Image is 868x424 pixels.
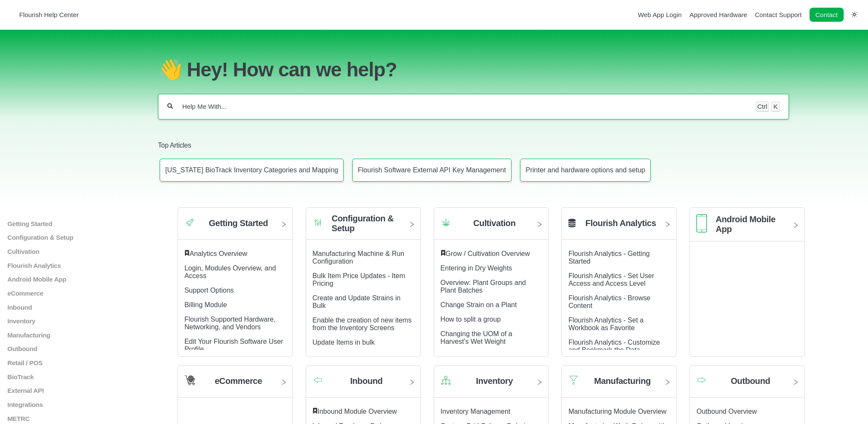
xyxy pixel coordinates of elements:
[441,250,542,258] div: ​
[690,372,804,398] a: Category icon Outbound
[6,331,150,339] a: Manufacturing
[526,166,645,174] p: Printer and hardware options and setup
[6,345,150,352] a: Outbound
[690,214,804,241] a: Category icon Android Mobile App
[6,415,150,422] a: METRC
[184,217,195,228] img: Category icon
[441,217,451,228] img: Category icon
[696,376,707,383] img: Category icon
[306,372,421,398] a: Category icon Inbound
[6,248,150,255] a: Cultivation
[313,408,414,415] div: ​
[476,376,513,386] h2: Inventory
[446,250,530,257] a: Grow / Cultivation Overview article
[11,9,79,20] a: Flourish Help Center
[19,11,79,18] span: Flourish Help Center
[441,264,512,272] a: Entering in Dry Weights article
[434,372,549,398] a: Category icon Inventory
[313,376,323,383] img: Category icon
[562,372,676,398] a: Category icon Manufacturing
[11,9,15,20] img: Flourish Help Center Logo
[520,159,651,182] a: Article: Printer and hardware options and setup
[313,250,404,265] a: Manufacturing Machine & Run Configuration article
[6,220,150,227] a: Getting Started
[184,338,283,353] a: Edit Your Flourish Software User Profile article
[6,359,150,366] p: Retail / POS
[568,294,650,309] a: Flourish Analytics - Browse Content article
[731,376,770,386] h2: Outbound
[473,218,516,228] h2: Cultivation
[594,376,651,386] h2: Manufacturing
[158,128,789,190] section: Top Articles
[441,330,512,345] a: Changing the UOM of a Harvest's Wet Weight article
[810,8,844,22] a: Contact
[313,408,318,414] svg: Featured
[441,250,446,256] svg: Featured
[6,401,150,408] a: Integrations
[638,11,682,18] a: Web App Login navigation item
[160,159,344,182] a: Article: New York BioTrack Inventory Categories and Mapping
[568,272,654,287] a: Flourish Analytics - Set User Access and Access Level article
[568,375,579,386] img: Category icon
[350,376,383,386] h2: Inbound
[184,250,190,256] svg: Featured
[190,250,247,257] a: Analytics Overview article
[6,387,150,394] a: External API
[358,166,506,174] p: Flourish Software External API Key Management
[807,9,846,21] li: Contact desktop
[178,372,292,398] a: Category icon eCommerce
[165,166,338,174] p: [US_STATE] BioTrack Inventory Categories and Mapping
[6,303,150,311] a: Inbound
[184,250,286,258] div: ​
[434,214,549,240] a: Category icon Cultivation
[313,294,400,309] a: Create and Update Strains in Bulk article
[6,290,150,297] a: eCommerce
[756,102,769,112] kbd: Ctrl
[562,214,676,240] a: Flourish Analytics
[184,301,227,308] a: Billing Module article
[568,317,643,331] a: Flourish Analytics - Set a Workbook as Favorite article
[755,11,802,18] a: Contact Support navigation item
[568,339,660,354] a: Flourish Analytics - Customize and Bookmark the Data article
[6,234,150,241] p: Configuration & Setup
[568,250,649,265] a: Flourish Analytics - Getting Started article
[313,317,412,331] a: Enable the creation of new items from the Inventory Screens article
[209,218,268,228] h2: Getting Started
[568,408,666,415] a: Manufacturing Module Overview article
[6,276,150,283] a: Android Mobile App
[313,339,375,346] a: Update Items in bulk article
[441,316,501,323] a: How to split a group article
[184,316,275,331] a: Flourish Supported Hardware, Networking, and Vendors article
[441,279,526,294] a: Overview: Plant Groups and Plant Batches article
[441,408,511,415] a: Inventory Management article
[181,102,747,111] input: Help Me With...
[441,301,517,308] a: Change Strain on a Plant article
[696,214,707,232] img: Category icon
[313,217,323,228] img: Category icon
[6,317,150,325] a: Inventory
[184,264,276,279] a: Login, Modules Overview, and Access article
[178,214,292,240] a: Category icon Getting Started
[158,141,789,150] h2: Top Articles
[756,102,780,112] div: Keyboard shortcut for search
[6,262,150,269] p: Flourish Analytics
[690,11,747,18] a: Approved Hardware navigation item
[306,214,421,240] a: Category icon Configuration & Setup
[215,376,262,386] h2: eCommerce
[332,214,401,233] h2: Configuration & Setup
[6,373,150,380] p: BioTrack
[441,375,451,386] img: Category icon
[158,58,789,81] h1: 👋 Hey! How can we help?
[585,218,656,228] h2: Flourish Analytics
[851,11,857,18] a: Switch dark mode setting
